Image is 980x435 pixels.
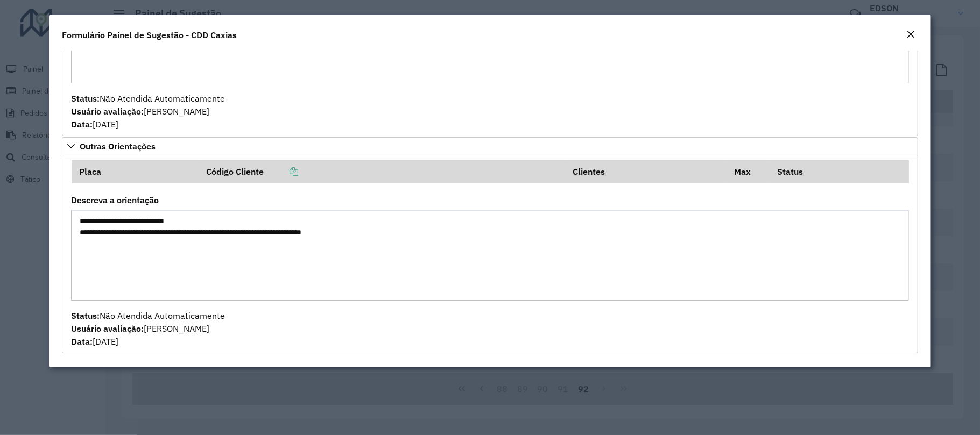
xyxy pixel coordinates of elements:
span: Não Atendida Automaticamente [PERSON_NAME] [DATE] [71,93,225,130]
h4: Formulário Painel de Sugestão - CDD Caxias [62,28,237,41]
strong: Usuário avaliação: [71,106,144,117]
em: Fechar [906,30,915,39]
strong: Status: [71,310,100,321]
strong: Usuário avaliação: [71,323,144,334]
button: Close [903,28,918,42]
strong: Status: [71,93,100,104]
label: Descreva a orientação [71,194,159,206]
strong: Data: [71,336,93,347]
th: Status [770,160,909,183]
span: Não Atendida Automaticamente [PERSON_NAME] [DATE] [71,310,225,347]
th: Clientes [565,160,727,183]
th: Max [727,160,770,183]
span: Outras Orientações [80,142,156,151]
strong: Data: [71,119,93,130]
th: Placa [72,160,199,183]
th: Código Cliente [199,160,565,183]
a: Outras Orientações [62,137,918,155]
a: Copiar [264,166,298,177]
div: Outras Orientações [62,155,918,353]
